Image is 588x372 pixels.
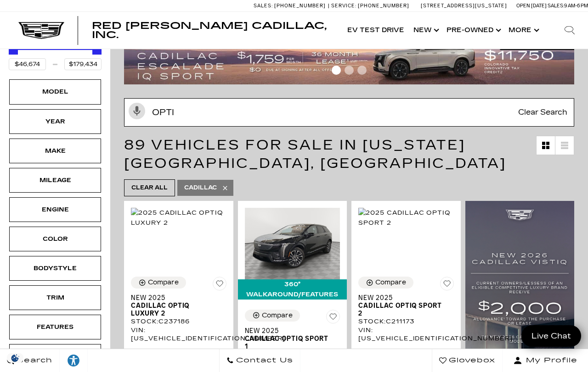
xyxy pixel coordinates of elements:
div: BodystyleBodystyle [9,256,101,281]
span: Red [PERSON_NAME] Cadillac, Inc. [92,20,327,40]
span: Search [14,354,52,367]
span: Glovebox [447,354,495,367]
span: 9 AM-6 PM [564,3,588,9]
span: Contact Us [234,354,293,367]
section: Click to Open Cookie Consent Modal [5,353,26,363]
span: New 2025 [245,327,334,335]
a: Glovebox [432,349,503,372]
span: Cadillac OPTIQ Sport 2 [358,302,447,317]
img: 2025 Cadillac OPTIQ Sport 2 [358,208,454,228]
a: Live Chat [521,325,581,347]
svg: Click to toggle on voice search [129,103,145,119]
span: Go to slide 3 [357,66,367,75]
div: 360° WalkAround/Features [238,279,347,300]
div: Stock : C211173 [358,317,454,326]
div: Explore your accessibility options [60,354,87,367]
img: 2025 Cadillac OPTIQ Luxury 2 [131,208,226,228]
span: Sales: [254,3,273,9]
span: New 2025 [358,294,447,302]
div: FeaturesFeatures [9,315,101,339]
div: EngineEngine [9,197,101,222]
div: Make [32,146,78,156]
span: Cadillac [184,182,217,194]
a: Contact Us [219,349,300,372]
button: More [504,12,542,49]
div: Maximum Price [92,45,102,55]
div: Model [32,87,78,97]
div: VIN: [US_VEHICLE_IDENTIFICATION_NUMBER] [131,326,226,343]
button: Save Vehicle [213,277,226,294]
span: Open [DATE] [516,3,547,9]
div: Mileage [32,175,78,185]
span: Clear All [131,182,168,194]
div: Bodystyle [32,263,78,273]
div: Minimum Price [9,45,18,55]
button: Compare Vehicle [245,310,300,322]
button: Save Vehicle [440,277,454,294]
a: Grid View [537,136,555,155]
input: Maximum [64,58,102,70]
span: Sales: [548,3,564,9]
span: [PHONE_NUMBER] [358,3,409,9]
div: VIN: [US_VEHICLE_IDENTIFICATION_NUMBER] [358,326,454,343]
div: ModelModel [9,79,101,104]
button: Save Vehicle [326,310,340,327]
span: My Profile [522,354,577,367]
div: Features [32,322,78,332]
img: 2025 Cadillac OPTIQ Sport 1 [245,208,340,279]
a: Sales: [PHONE_NUMBER] [254,3,328,8]
div: TrimTrim [9,285,101,310]
span: Clear Search [514,99,572,126]
div: FueltypeFueltype [9,344,101,369]
div: Color [32,234,78,244]
span: Cadillac OPTIQ Sport 1 [245,335,334,350]
a: Red [PERSON_NAME] Cadillac, Inc. [92,21,334,39]
span: [PHONE_NUMBER] [274,3,326,9]
div: YearYear [9,109,101,134]
span: Live Chat [527,331,576,341]
div: Price [9,42,102,70]
img: Opt-Out Icon [5,353,26,363]
span: New 2025 [131,294,220,302]
div: ColorColor [9,227,101,251]
a: EV Test Drive [343,12,409,49]
button: Open user profile menu [503,349,588,372]
button: Compare Vehicle [131,277,186,289]
div: Trim [32,293,78,303]
span: Go to slide 2 [345,66,354,75]
a: New 2025Cadillac OPTIQ Sport 1 [245,327,340,350]
input: Search Inventory [124,98,574,127]
div: Compare [262,311,293,320]
span: Go to slide 1 [332,66,341,75]
a: [STREET_ADDRESS][US_STATE] [421,3,507,9]
a: New 2025Cadillac OPTIQ Sport 2 [358,294,454,317]
div: Search [551,12,588,49]
div: Compare [148,278,179,287]
button: Compare Vehicle [358,277,413,289]
span: 89 Vehicles for Sale in [US_STATE][GEOGRAPHIC_DATA], [GEOGRAPHIC_DATA] [124,137,506,172]
div: Stock : C237186 [131,317,226,326]
a: New [409,12,442,49]
div: Year [32,117,78,127]
a: New 2025Cadillac OPTIQ Luxury 2 [131,294,226,317]
a: Pre-Owned [442,12,504,49]
div: MakeMake [9,139,101,163]
div: Compare [375,278,406,287]
img: Cadillac Dark Logo with Cadillac White Text [18,22,64,39]
div: MileageMileage [9,168,101,193]
span: Service: [331,3,356,9]
img: 2509-September-FOM-Escalade-IQ-Lease9 [124,36,574,84]
span: Cadillac OPTIQ Luxury 2 [131,302,220,317]
div: Engine [32,205,78,215]
a: Explore your accessibility options [60,349,88,372]
input: Minimum [9,58,46,70]
a: Service: [PHONE_NUMBER] [328,3,412,8]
